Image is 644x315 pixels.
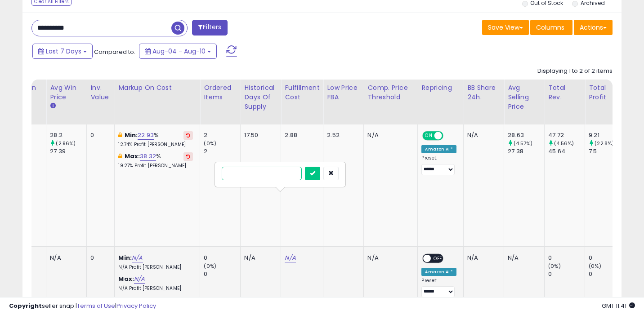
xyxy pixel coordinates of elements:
a: N/A [132,253,143,262]
span: Columns [536,23,564,32]
div: 0 [204,254,240,262]
div: Avg Selling Price [508,83,541,111]
span: OFF [442,132,456,140]
strong: Copyright [9,302,42,310]
p: N/A Profit [PERSON_NAME] [118,264,193,271]
div: 0 [204,270,240,278]
div: Total Rev. [548,83,581,102]
button: Columns [530,20,572,35]
small: (2.96%) [56,140,76,147]
a: N/A [285,253,295,262]
div: Comp. Price Threshold [367,83,414,102]
a: Privacy Policy [116,302,156,310]
div: Ordered Items [204,83,237,102]
div: 28.63 [508,131,544,139]
div: Inv. value [90,83,111,102]
div: Avg Win Price [50,83,83,102]
span: 2025-08-18 11:41 GMT [602,302,635,310]
div: N/A [467,254,497,262]
p: 19.27% Profit [PERSON_NAME] [118,163,193,169]
div: Low Price FBA [327,83,360,102]
div: N/A [50,254,80,262]
b: Max: [118,275,134,283]
a: 38.32 [140,152,156,161]
div: 47.72 [548,131,585,139]
div: Displaying 1 to 2 of 2 items [537,67,613,75]
b: Max: [125,152,140,160]
small: (4.56%) [554,140,574,147]
div: N/A [467,131,497,139]
div: Markup on Cost [118,83,196,93]
small: (0%) [548,262,561,270]
div: 0 [589,254,625,262]
div: Amazon AI * [421,145,456,153]
a: 22.93 [138,131,154,140]
div: Repricing [421,83,460,93]
div: Fulfillment Cost [285,83,319,102]
small: (4.57%) [514,140,532,147]
div: 0 [548,254,585,262]
div: % [118,152,193,169]
div: 2 [204,131,240,139]
b: Min: [125,131,138,139]
div: Amazon AI * [421,268,456,276]
small: (22.8%) [595,140,614,147]
div: Avg Win Price 24h. [9,83,42,111]
div: 9.21 [589,131,625,139]
div: 7.5 [589,147,625,155]
button: Save View [482,20,529,35]
span: Compared to: [94,48,135,56]
small: (0%) [589,262,601,270]
div: 28.2 [50,131,86,139]
div: 2.88 [285,131,316,139]
div: % [118,131,193,148]
div: 17.50 [244,131,274,139]
button: Aug-04 - Aug-10 [139,44,217,59]
div: 0 [589,270,625,278]
div: 0 [90,131,107,139]
div: Total Profit [589,83,622,102]
div: BB Share 24h. [467,83,500,102]
p: N/A Profit [PERSON_NAME] [118,285,193,292]
div: N/A [367,254,411,262]
th: The percentage added to the cost of goods (COGS) that forms the calculator for Min & Max prices. [115,80,200,124]
div: Historical Days Of Supply [244,83,277,111]
div: N/A [367,131,411,139]
b: Min: [118,253,132,262]
span: OFF [431,254,446,262]
div: N/A [244,254,274,262]
button: Filters [192,20,227,35]
div: N/A [508,254,537,262]
div: Preset: [421,278,456,298]
div: 27.38 [508,147,544,155]
small: (0%) [204,140,216,147]
small: Avg Win Price. [50,102,55,110]
small: (0%) [204,262,216,270]
span: Aug-04 - Aug-10 [152,47,206,56]
div: 0 [90,254,107,262]
div: seller snap | | [9,302,156,311]
span: ON [424,132,435,140]
div: 0 [548,270,585,278]
span: Last 7 Days [46,47,81,56]
a: Terms of Use [77,302,115,310]
div: 2 [204,147,240,155]
div: Preset: [421,155,456,175]
button: Last 7 Days [32,44,93,59]
div: 2.52 [327,131,357,139]
div: 45.64 [548,147,585,155]
button: Actions [574,20,613,35]
div: 27.39 [50,147,86,155]
p: 12.74% Profit [PERSON_NAME] [118,142,193,148]
a: N/A [134,275,145,284]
